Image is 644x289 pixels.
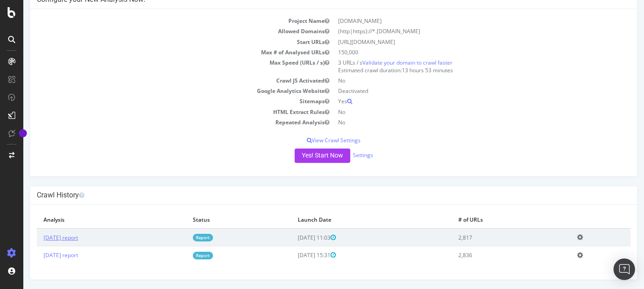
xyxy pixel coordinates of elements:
[170,234,190,241] a: Report
[274,251,313,259] span: [DATE] 15:31
[310,107,607,117] td: No
[330,151,350,159] a: Settings
[13,96,310,106] td: Sitemaps
[13,117,310,127] td: Repeated Analysis
[20,234,55,241] a: [DATE] report
[163,211,268,228] th: Status
[339,59,429,66] a: Validate your domain to crawl faster
[310,117,607,127] td: No
[19,129,27,137] div: Tooltip anchor
[310,16,607,26] td: [DOMAIN_NAME]
[13,57,310,75] td: Max Speed (URLs / s)
[170,252,190,259] a: Report
[20,251,55,259] a: [DATE] report
[428,211,547,228] th: # of URLs
[614,258,635,280] div: Open Intercom Messenger
[310,96,607,106] td: Yes
[13,75,310,86] td: Crawl JS Activated
[428,246,547,264] td: 2,836
[13,26,310,36] td: Allowed Domains
[310,47,607,57] td: 150,000
[274,234,313,241] span: [DATE] 11:03
[379,66,430,74] span: 13 hours 53 minutes
[310,26,607,36] td: (http|https)://*.[DOMAIN_NAME]
[310,86,607,96] td: Deactivated
[271,149,327,163] button: Yes! Start Now
[13,211,163,228] th: Analysis
[428,228,547,246] td: 2,817
[310,37,607,47] td: [URL][DOMAIN_NAME]
[13,47,310,57] td: Max # of Analysed URLs
[310,57,607,75] td: 3 URLs / s Estimated crawl duration:
[268,211,428,228] th: Launch Date
[13,107,310,117] td: HTML Extract Rules
[310,75,607,86] td: No
[13,37,310,47] td: Start URLs
[13,136,607,144] p: View Crawl Settings
[13,16,310,26] td: Project Name
[13,191,607,200] h4: Crawl History
[13,86,310,96] td: Google Analytics Website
